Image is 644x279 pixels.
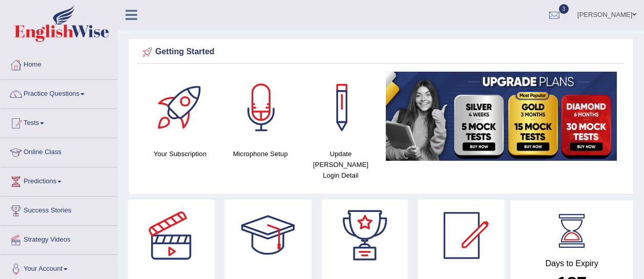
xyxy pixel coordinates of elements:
h4: Update [PERSON_NAME] Login Detail [306,148,376,181]
a: Home [1,51,117,76]
a: Strategy Videos [1,226,117,251]
a: Practice Questions [1,80,117,105]
a: Online Class [1,138,117,164]
a: Success Stories [1,197,117,222]
img: small5.jpg [386,72,617,161]
h4: Days to Expiry [522,259,622,268]
h4: Your Subscription [145,148,215,159]
h4: Microphone Setup [225,148,296,159]
a: Predictions [1,167,117,193]
a: Tests [1,109,117,135]
div: Getting Started [140,45,622,60]
span: 3 [559,4,569,14]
